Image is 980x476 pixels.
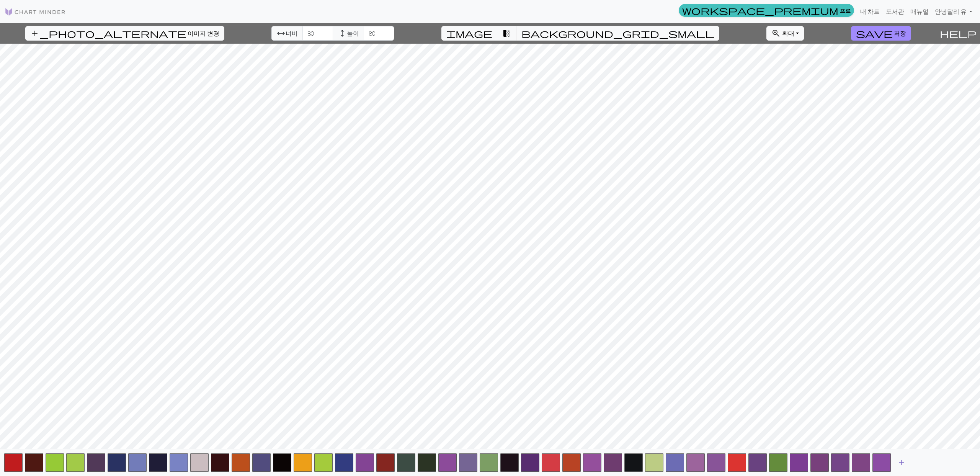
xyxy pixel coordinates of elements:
span: height [338,28,347,39]
button: 색을 더해 [892,455,911,470]
button: 도와줘 [936,23,980,44]
a: 매뉴얼 [907,4,932,19]
span: 너비 [286,29,298,38]
button: 이미지 변경 [25,26,224,41]
span: transition_fade [502,28,511,39]
a: 내 차트 [857,4,883,19]
span: 확대 [782,29,794,37]
span: zoom_in [771,28,781,39]
span: arrow_range [276,28,286,39]
button: 저장 [851,26,911,41]
a: 도서관 [883,4,907,19]
span: add_photo_alternate [30,28,186,39]
span: workspace_premium [682,5,838,16]
img: 로고 [5,7,66,16]
button: 확대 [766,26,804,41]
span: save [856,28,893,39]
a: 프로 [679,4,854,17]
span: add [897,457,906,468]
span: 이미지 변경 [188,29,219,37]
span: 높이 [347,29,359,38]
span: background_grid_small [521,28,714,39]
span: 저장 [894,29,906,37]
span: image [446,28,492,39]
a: 안녕달리 유 [932,4,975,19]
span: help [940,28,977,39]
